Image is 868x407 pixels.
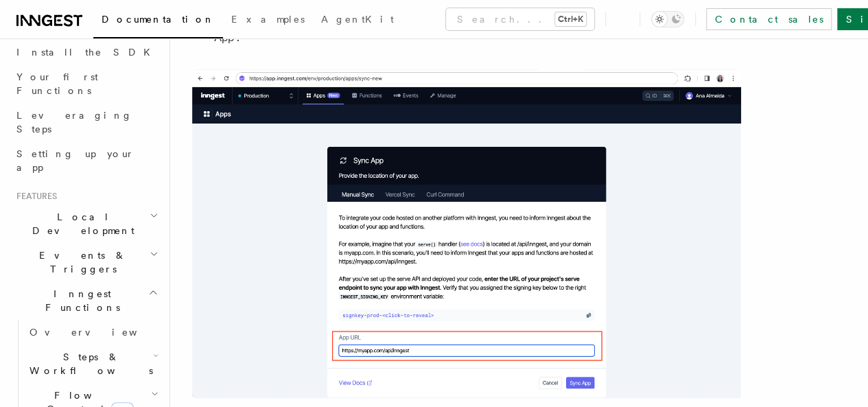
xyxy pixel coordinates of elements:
[102,14,215,25] span: Documentation
[11,205,161,243] button: Local Development
[321,14,394,25] span: AgentKit
[223,4,313,37] a: Examples
[192,69,741,398] img: Sync New App form where you paste your project’s serve endpoint to inform Inngest about the locat...
[24,320,161,345] a: Overview
[313,4,402,37] a: AgentKit
[11,191,57,202] span: Features
[24,345,161,383] button: Steps & Workflows
[93,4,223,38] a: Documentation
[16,148,134,173] span: Setting up your app
[16,47,159,58] span: Install the SDK
[11,40,161,65] a: Install the SDK
[11,281,161,320] button: Inngest Functions
[16,71,98,96] span: Your first Functions
[651,11,684,27] button: Toggle dark mode
[24,350,153,377] span: Steps & Workflows
[555,12,586,26] kbd: Ctrl+K
[11,248,150,276] span: Events & Triggers
[11,141,161,180] a: Setting up your app
[16,110,132,135] span: Leveraging Steps
[11,287,148,314] span: Inngest Functions
[30,327,171,338] span: Overview
[11,210,150,237] span: Local Development
[11,243,161,281] button: Events & Triggers
[11,103,161,141] a: Leveraging Steps
[446,8,594,30] button: Search...Ctrl+K
[706,8,832,30] a: Contact sales
[231,14,305,25] span: Examples
[11,65,161,103] a: Your first Functions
